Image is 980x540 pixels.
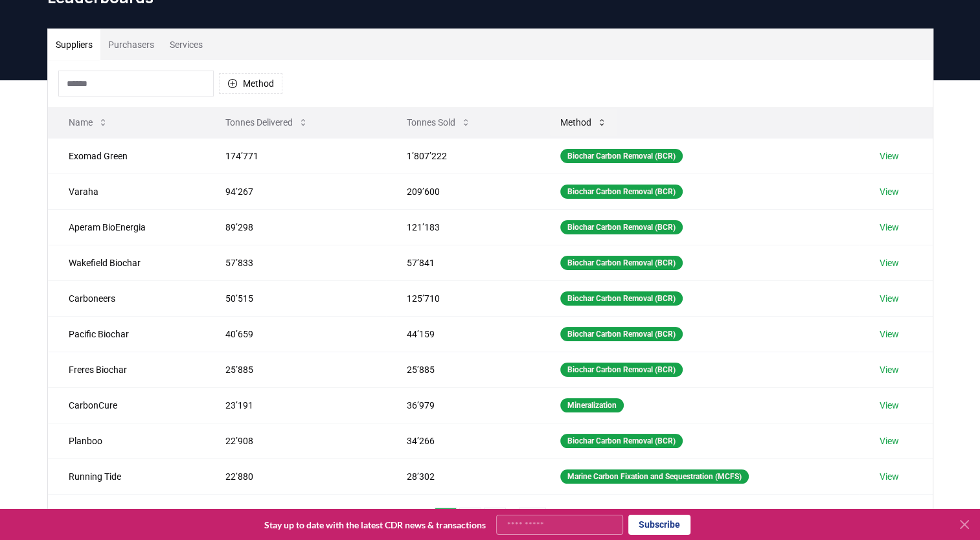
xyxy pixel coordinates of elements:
[435,508,457,534] button: 1
[560,220,683,234] div: Biochar Carbon Removal (BCR)
[48,174,205,209] td: Varaha
[48,280,205,316] td: Carboneers
[48,423,205,458] td: Planboo
[205,245,385,280] td: 57’833
[386,352,540,387] td: 25’885
[550,109,617,135] button: Method
[880,363,899,376] a: View
[219,73,282,94] button: Method
[560,469,749,484] div: Marine Carbon Fixation and Sequestration (MCFS)
[205,352,385,387] td: 25’885
[560,149,683,163] div: Biochar Carbon Removal (BCR)
[205,138,385,174] td: 174’771
[205,209,385,245] td: 89’298
[880,185,899,198] a: View
[880,221,899,234] a: View
[484,508,506,534] button: 3
[560,398,624,412] div: Mineralization
[386,316,540,352] td: 44’159
[386,209,540,245] td: 121’183
[48,458,205,494] td: Running Tide
[48,245,205,280] td: Wakefield Biochar
[560,327,683,341] div: Biochar Carbon Removal (BCR)
[560,256,683,270] div: Biochar Carbon Removal (BCR)
[386,387,540,423] td: 36’979
[386,174,540,209] td: 209’600
[880,399,899,412] a: View
[48,138,205,174] td: Exomad Green
[48,352,205,387] td: Freres Biochar
[880,292,899,305] a: View
[519,508,546,534] button: 21
[396,109,481,135] button: Tonnes Sold
[560,185,683,199] div: Biochar Carbon Removal (BCR)
[560,291,683,306] div: Biochar Carbon Removal (BCR)
[205,387,385,423] td: 23’191
[880,470,899,483] a: View
[386,423,540,458] td: 34’266
[549,508,571,534] button: next page
[48,29,100,60] button: Suppliers
[205,316,385,352] td: 40’659
[205,174,385,209] td: 94’267
[880,150,899,163] a: View
[58,109,119,135] button: Name
[205,280,385,316] td: 50’515
[880,434,899,447] a: View
[48,316,205,352] td: Pacific Biochar
[215,109,319,135] button: Tonnes Delivered
[386,280,540,316] td: 125’710
[100,29,162,60] button: Purchasers
[205,458,385,494] td: 22’880
[560,434,683,448] div: Biochar Carbon Removal (BCR)
[48,209,205,245] td: Aperam BioEnergia
[459,508,481,534] button: 2
[162,29,211,60] button: Services
[48,387,205,423] td: CarbonCure
[880,328,899,341] a: View
[205,423,385,458] td: 22’908
[560,363,683,377] div: Biochar Carbon Removal (BCR)
[880,256,899,269] a: View
[386,458,540,494] td: 28’302
[386,245,540,280] td: 57’841
[386,138,540,174] td: 1’807’222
